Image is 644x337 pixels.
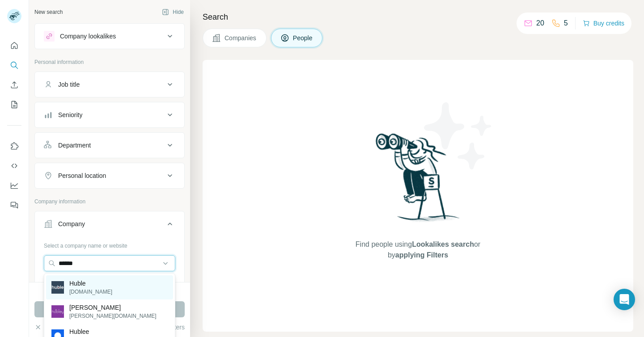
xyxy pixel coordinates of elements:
p: Huble [69,279,112,288]
div: Seniority [58,110,82,119]
button: Feedback [7,197,21,213]
button: Company lookalikes [35,25,184,47]
button: My lists [7,97,21,113]
p: [PERSON_NAME][DOMAIN_NAME] [69,312,157,320]
p: 20 [536,18,544,29]
button: Seniority [35,104,184,126]
span: People [293,34,314,42]
button: Search [7,57,21,73]
button: Department [35,135,184,156]
button: Dashboard [7,177,21,194]
span: applying Filters [395,251,448,259]
div: New search [34,8,63,16]
button: Job title [35,74,184,95]
button: Hide [156,5,190,19]
img: Hubley [51,305,64,318]
img: Surfe Illustration - Woman searching with binoculars [372,131,465,231]
p: Hublee [69,327,112,336]
button: Clear [34,323,60,332]
div: Company [58,219,85,228]
span: Companies [225,34,257,42]
button: Use Surfe API [7,158,21,174]
img: Surfe Illustration - Stars [418,96,499,176]
button: Enrich CSV [7,77,21,93]
div: Select a company name or website [44,238,175,250]
div: Department [58,141,91,150]
p: Personal information [34,58,185,66]
div: Company lookalikes [60,32,116,41]
span: Lookalikes search [412,240,474,248]
p: [DOMAIN_NAME] [69,288,112,296]
div: Job title [58,80,80,89]
button: Company [35,213,184,238]
div: Open Intercom Messenger [614,289,635,310]
button: Personal location [35,165,184,186]
button: Use Surfe on LinkedIn [7,138,21,154]
p: Company information [34,198,185,206]
button: Quick start [7,38,21,54]
img: Huble [51,281,64,294]
button: Buy credits [583,17,624,29]
h4: Search [203,11,633,23]
p: [PERSON_NAME] [69,303,157,312]
p: 5 [564,18,568,29]
div: Personal location [58,171,106,180]
span: Find people using or by [346,239,489,261]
